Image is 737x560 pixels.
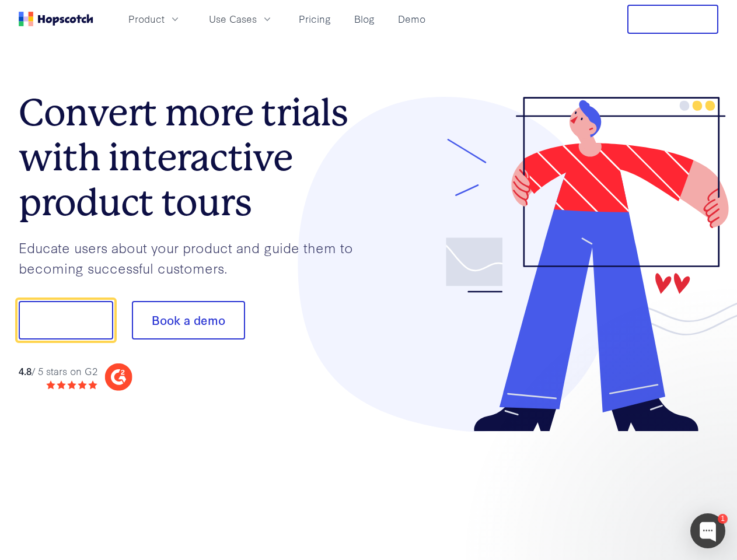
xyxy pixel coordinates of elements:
div: / 5 stars on G2 [19,364,97,379]
button: Use Cases [202,9,280,29]
a: Home [19,12,93,26]
a: Pricing [294,9,336,29]
a: Demo [393,9,430,29]
div: 1 [718,514,728,524]
a: Blog [350,9,379,29]
p: Educate users about your product and guide them to becoming successful customers. [19,237,369,278]
button: Product [121,9,188,29]
span: Product [128,12,165,26]
strong: 4.8 [19,364,32,377]
h1: Convert more trials with interactive product tours [19,90,369,225]
button: Free Trial [627,5,718,34]
button: Book a demo [132,301,245,339]
button: Show me! [19,301,113,339]
span: Use Cases [209,12,257,26]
